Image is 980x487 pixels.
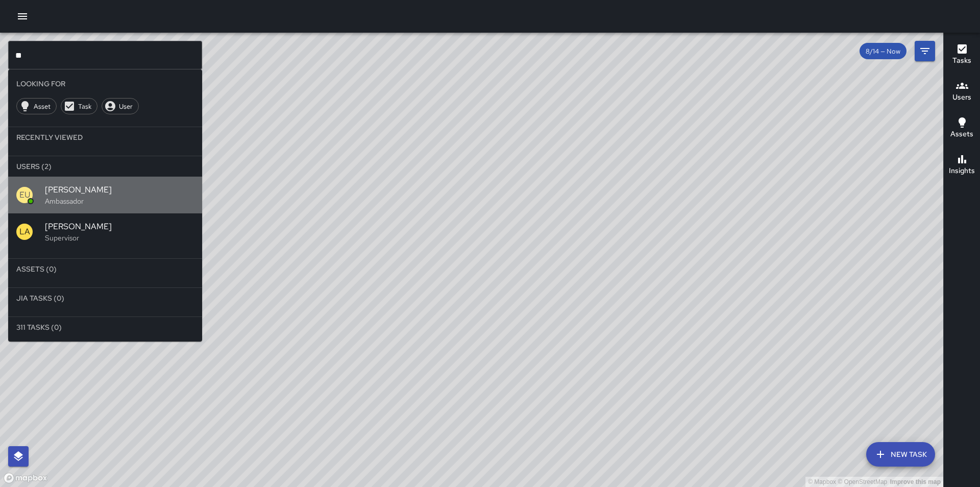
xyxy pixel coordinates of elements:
[102,98,139,114] div: User
[8,177,202,213] div: EU[PERSON_NAME]Ambassador
[944,74,980,110] button: Users
[944,147,980,184] button: Insights
[45,184,194,196] span: [PERSON_NAME]
[949,165,975,177] h6: Insights
[8,259,202,279] li: Assets (0)
[61,98,97,114] div: Task
[944,37,980,74] button: Tasks
[72,102,97,111] span: Task
[45,233,194,243] p: Supervisor
[8,213,202,250] div: LA[PERSON_NAME]Supervisor
[113,102,138,111] span: User
[8,317,202,337] li: 311 Tasks (0)
[16,98,57,114] div: Asset
[866,442,935,467] button: New Task
[8,156,202,177] li: Users (2)
[952,55,971,66] h6: Tasks
[8,127,202,148] li: Recently Viewed
[8,74,202,94] li: Looking For
[950,129,973,140] h6: Assets
[45,196,194,206] p: Ambassador
[19,189,30,201] p: EU
[915,41,935,61] button: Filters
[944,110,980,147] button: Assets
[8,288,202,308] li: Jia Tasks (0)
[19,226,30,238] p: LA
[952,92,971,103] h6: Users
[45,221,194,233] span: [PERSON_NAME]
[860,47,906,56] span: 8/14 — Now
[28,102,56,111] span: Asset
